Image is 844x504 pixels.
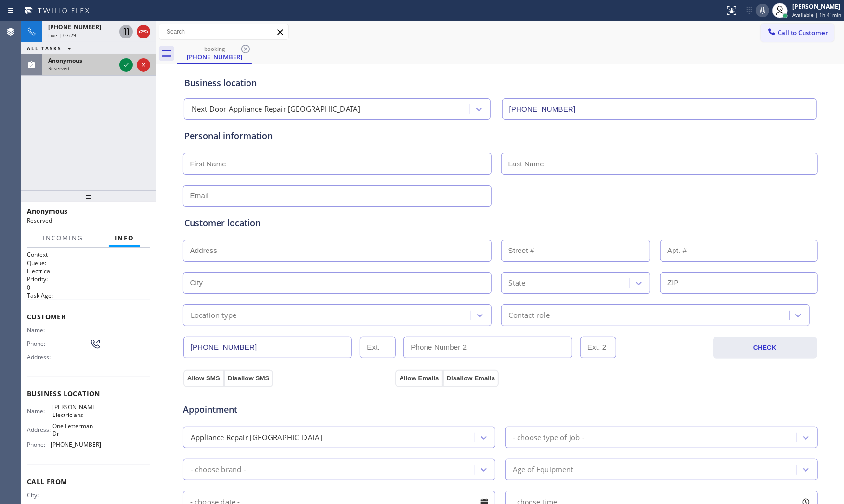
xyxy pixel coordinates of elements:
[513,432,584,443] div: - choose type of job -
[27,441,51,448] span: Phone:
[183,153,492,175] input: First Name
[580,337,616,358] input: Ext. 2
[27,45,62,51] span: ALL TASKS
[27,216,52,225] span: Reserved
[183,240,492,262] input: Address
[778,28,828,37] span: Call to Customer
[761,24,834,42] button: Call to Customer
[178,52,251,61] div: [PHONE_NUMBER]
[52,403,101,418] span: [PERSON_NAME] Electricians
[52,422,101,437] span: One Letterman Dr
[37,229,89,248] button: Incoming
[27,353,52,361] span: Address:
[443,370,499,387] button: Disallow Emails
[501,240,651,262] input: Street #
[159,24,288,39] input: Search
[660,272,818,294] input: ZIP
[192,104,361,115] div: Next Door Appliance Repair [GEOGRAPHIC_DATA]
[224,370,273,387] button: Disallow SMS
[501,153,818,175] input: Last Name
[27,259,150,267] h2: Queue:
[27,327,52,334] span: Name:
[191,310,237,321] div: Location type
[21,42,81,54] button: ALL TASKS
[178,43,251,63] div: (203) 494-2796
[183,403,393,416] span: Appointment
[27,312,150,321] span: Customer
[184,216,816,229] div: Customer location
[48,32,76,38] span: Live | 07:29
[27,206,67,215] span: Anonymous
[792,12,841,18] span: Available | 1h 41min
[27,407,52,415] span: Name:
[51,441,101,448] span: [PHONE_NUMBER]
[48,23,101,31] span: [PHONE_NUMBER]
[115,234,134,242] span: Info
[403,337,572,358] input: Phone Number 2
[184,129,816,142] div: Personal information
[27,340,49,347] span: Phone:
[183,272,492,294] input: City
[27,251,150,259] h1: Context
[509,277,526,289] div: State
[119,58,133,72] button: Accept
[43,234,83,242] span: Incoming
[660,240,818,262] input: Apt. #
[191,432,323,443] div: Appliance Repair [GEOGRAPHIC_DATA]
[713,337,817,359] button: CHECK
[48,56,82,64] span: Anonymous
[137,58,150,72] button: Reject
[183,185,492,207] input: Email
[27,267,150,275] p: Electrical
[183,337,352,358] input: Phone Number
[119,25,133,38] button: Hold Customer
[178,45,251,52] div: booking
[27,275,150,283] h2: Priority:
[395,370,442,387] button: Allow Emails
[191,464,246,475] div: - choose brand -
[27,426,52,433] span: Address:
[27,283,150,291] p: 0
[137,25,150,38] button: Hang up
[184,76,816,89] div: Business location
[360,337,396,358] input: Ext.
[48,65,69,72] span: Reserved
[509,310,550,321] div: Contact role
[792,2,841,11] div: [PERSON_NAME]
[109,229,140,248] button: Info
[183,370,224,387] button: Allow SMS
[513,464,573,475] div: Age of Equipment
[27,491,52,499] span: City:
[27,477,150,486] span: Call From
[502,98,817,120] input: Phone Number
[756,4,769,17] button: Mute
[27,291,150,300] h2: Task Age:
[27,389,150,398] span: Business location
